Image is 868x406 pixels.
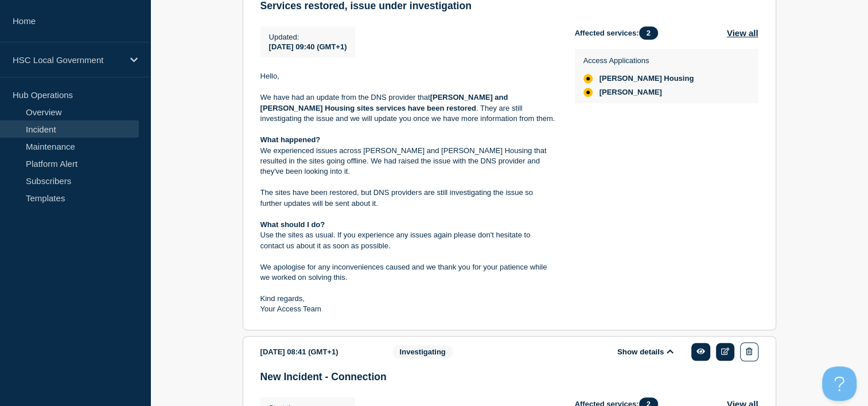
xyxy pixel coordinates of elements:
[260,146,556,177] p: We experienced issues across [PERSON_NAME] and [PERSON_NAME] Housing that resulted in the sites g...
[260,71,556,81] p: Hello,
[614,347,677,357] button: Show details
[260,304,556,314] p: Your Access Team
[260,262,556,283] p: We apologise for any inconveniences caused and we thank you for your patience while we worked on ...
[260,135,321,144] strong: What happened?
[583,74,593,83] div: affected
[822,366,857,401] iframe: Help Scout Beacon - Open
[260,342,375,361] div: [DATE] 08:41 (GMT+1)
[269,33,347,41] p: Updated :
[13,55,123,65] p: HSC Local Government
[583,88,593,97] div: affected
[260,230,556,251] p: Use the sites as usual. If you experience any issues again please don't hesitate to contact us ab...
[260,93,510,112] strong: [PERSON_NAME] and [PERSON_NAME] Housing sites services have been restored
[260,188,556,209] p: The sites have been restored, but DNS providers are still investigating the issue so further upda...
[260,220,325,229] strong: What should I do?
[600,88,662,97] span: [PERSON_NAME]
[727,26,758,40] button: View all
[269,42,347,51] span: [DATE] 09:40 (GMT+1)
[575,26,664,40] span: Affected services:
[600,74,694,83] span: [PERSON_NAME] Housing
[639,26,658,40] span: 2
[583,56,694,65] p: Access Applications
[260,294,556,304] p: Kind regards,
[392,345,453,358] span: Investigating
[260,371,758,383] h3: New Incident - Connection
[260,92,556,124] p: We have had an update from the DNS provider that . They are still investigating the issue and we ...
